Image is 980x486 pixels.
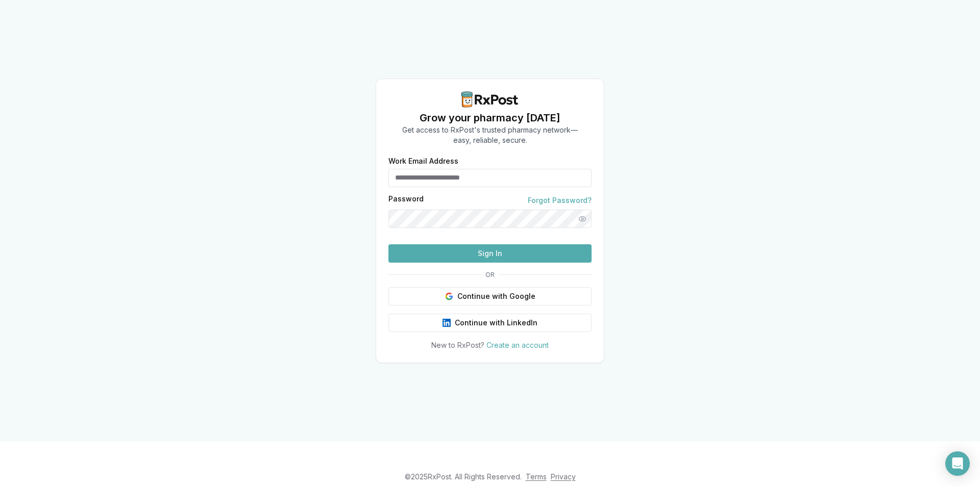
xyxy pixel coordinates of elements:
[431,341,484,349] span: New to RxPost?
[388,158,592,165] label: Work Email Address
[945,451,970,476] div: Open Intercom Messenger
[551,472,576,481] a: Privacy
[526,472,547,481] a: Terms
[402,125,578,145] p: Get access to RxPost's trusted pharmacy network— easy, reliable, secure.
[481,271,499,279] span: OR
[443,319,451,327] img: LinkedIn
[486,341,549,349] a: Create an account
[388,287,592,305] button: Continue with Google
[402,111,578,125] h1: Grow your pharmacy [DATE]
[388,195,424,206] label: Password
[388,314,592,332] button: Continue with LinkedIn
[528,195,592,206] a: Forgot Password?
[445,292,453,300] img: Google
[457,91,523,108] img: RxPost Logo
[388,244,592,263] button: Sign In
[573,210,592,228] button: Show password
